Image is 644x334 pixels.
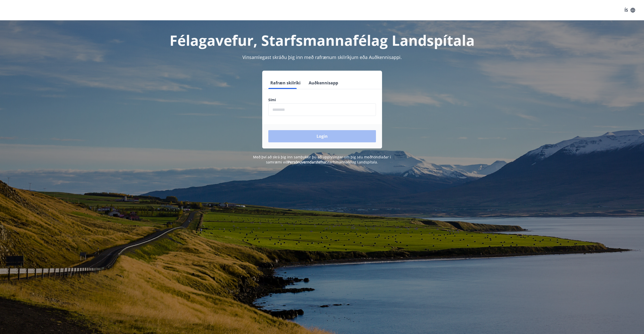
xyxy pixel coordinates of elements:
span: Vinsamlegast skráðu þig inn með rafrænum skilríkjum eða Auðkennisappi. [242,54,402,60]
span: Með því að skrá þig inn samþykkir þú að upplýsingar um þig séu meðhöndlaðar í samræmi við Starfsm... [253,155,391,164]
a: Persónuverndarstefna [288,160,326,164]
label: Sími [268,97,376,102]
h1: Félagavefur, Starfsmannafélag Landspítala [145,31,499,50]
button: Auðkennisapp [307,77,340,89]
button: Rafræn skilríki [268,77,303,89]
button: ÍS [622,6,638,15]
